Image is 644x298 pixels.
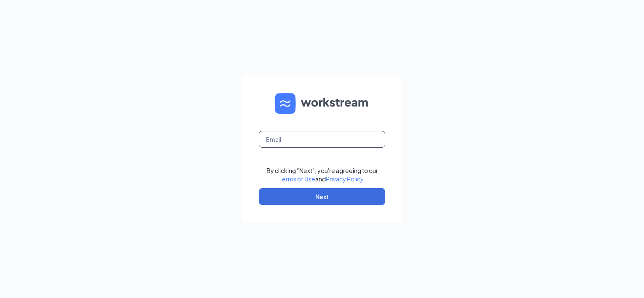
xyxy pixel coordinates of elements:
[259,188,385,205] button: Next
[266,166,378,183] div: By clicking "Next", you're agreeing to our and .
[326,175,363,183] a: Privacy Policy
[259,131,385,148] input: Email
[279,175,315,183] a: Terms of Use
[275,93,369,114] img: WS logo and Workstream text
